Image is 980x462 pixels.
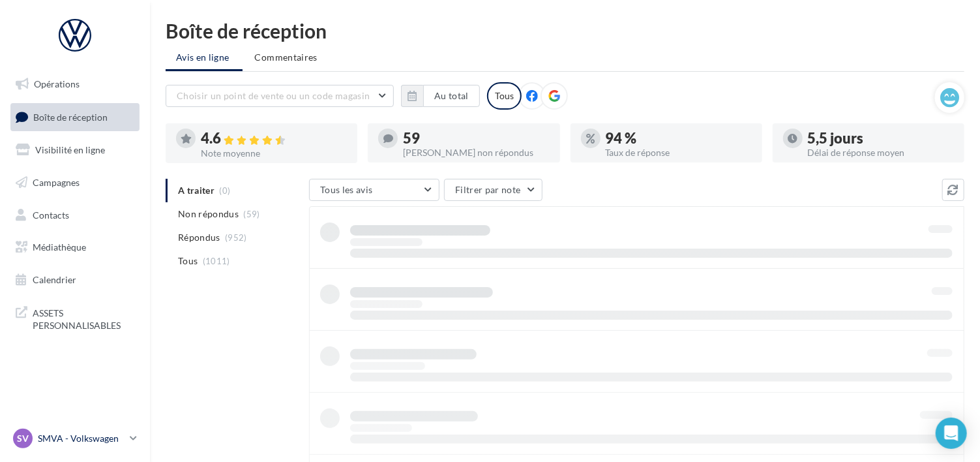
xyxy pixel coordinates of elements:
div: Note moyenne [201,149,347,158]
div: Open Intercom Messenger [936,418,967,449]
a: Boîte de réception [8,103,142,131]
a: Contacts [8,202,142,229]
a: Médiathèque [8,234,142,261]
span: Boîte de réception [33,111,108,122]
div: Boîte de réception [166,21,964,40]
p: SMVA - Volkswagen [38,432,125,445]
span: (1011) [203,256,230,266]
div: 4.6 [201,131,347,146]
div: 5,5 jours [808,131,954,146]
button: Choisir un point de vente ou un code magasin [166,85,394,107]
div: Taux de réponse [606,148,752,157]
span: Commentaires [255,52,318,63]
span: Contacts [33,209,69,220]
span: SV [17,432,29,445]
div: 59 [403,131,549,146]
span: Non répondus [178,208,239,221]
a: Calendrier [8,266,142,294]
span: Tous [178,254,198,268]
button: Au total [401,85,480,107]
span: Répondus [178,231,220,244]
a: Visibilité en ligne [8,136,142,164]
span: (59) [244,209,260,219]
span: Opérations [34,78,80,89]
span: Campagnes [33,177,80,188]
span: Visibilité en ligne [35,144,105,155]
a: Campagnes [8,169,142,196]
a: ASSETS PERSONNALISABLES [8,299,142,337]
div: Délai de réponse moyen [808,148,954,157]
span: ASSETS PERSONNALISABLES [33,304,134,332]
div: Tous [487,82,522,110]
span: (952) [225,232,247,243]
a: Opérations [8,70,142,98]
span: Choisir un point de vente ou un code magasin [177,90,370,101]
button: Au total [423,85,480,107]
div: [PERSON_NAME] non répondus [403,148,549,157]
span: Calendrier [33,274,76,285]
a: SV SMVA - Volkswagen [10,426,140,451]
span: Médiathèque [33,241,86,253]
div: 94 % [606,131,752,146]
